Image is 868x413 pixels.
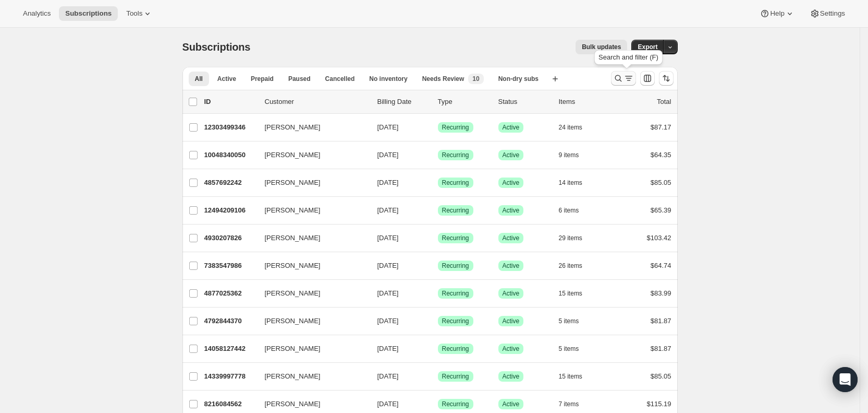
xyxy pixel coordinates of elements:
button: [PERSON_NAME] [259,313,363,329]
span: [PERSON_NAME] [265,288,321,299]
div: 4877025362[PERSON_NAME][DATE]SuccessRecurringSuccessActive15 items$83.99 [204,286,671,301]
span: Active [503,179,520,187]
button: 14 items [559,175,594,190]
button: [PERSON_NAME] [259,174,363,191]
span: $103.42 [647,234,671,242]
span: [PERSON_NAME] [265,178,321,188]
span: Recurring [442,179,469,187]
button: [PERSON_NAME] [259,368,363,385]
span: Active [503,400,520,408]
div: 4930207826[PERSON_NAME][DATE]SuccessRecurringSuccessActive29 items$103.42 [204,231,671,245]
span: Recurring [442,262,469,270]
button: Export [631,40,664,54]
span: [PERSON_NAME] [265,371,321,382]
button: 15 items [559,286,594,301]
button: Settings [803,6,851,21]
span: Recurring [442,289,469,298]
span: Needs Review [422,75,464,83]
span: Active [503,234,520,242]
span: Active [503,206,520,215]
div: Type [438,97,490,107]
button: [PERSON_NAME] [259,119,363,136]
span: Recurring [442,151,469,159]
span: 24 items [559,123,582,132]
div: 4792844370[PERSON_NAME][DATE]SuccessRecurringSuccessActive5 items$81.87 [204,314,671,328]
span: 26 items [559,262,582,270]
span: Active [503,345,520,353]
p: 12494209106 [204,205,256,216]
span: All [195,75,203,83]
div: 12494209106[PERSON_NAME][DATE]SuccessRecurringSuccessActive6 items$65.39 [204,203,671,218]
span: Active [503,262,520,270]
div: 12303499346[PERSON_NAME][DATE]SuccessRecurringSuccessActive24 items$87.17 [204,120,671,135]
span: [DATE] [377,179,399,186]
span: Recurring [442,345,469,353]
button: Bulk updates [576,40,627,54]
span: $65.39 [651,206,671,214]
div: 7383547986[PERSON_NAME][DATE]SuccessRecurringSuccessActive26 items$64.74 [204,258,671,273]
button: 15 items [559,369,594,384]
button: 5 items [559,341,591,356]
span: Prepaid [251,75,274,83]
p: 4792844370 [204,316,256,326]
span: 29 items [559,234,582,242]
div: 4857692242[PERSON_NAME][DATE]SuccessRecurringSuccessActive14 items$85.05 [204,175,671,190]
button: Search and filter results [611,71,636,86]
span: [DATE] [377,345,399,352]
button: Customize table column order and visibility [640,71,655,86]
span: [DATE] [377,123,399,131]
span: $83.99 [651,289,671,297]
span: Recurring [442,317,469,325]
span: $64.35 [651,151,671,159]
div: IDCustomerBilling DateTypeStatusItemsTotal [204,97,671,107]
button: [PERSON_NAME] [259,340,363,357]
p: 14058127442 [204,344,256,354]
span: [DATE] [377,206,399,214]
span: Analytics [23,9,51,18]
p: Billing Date [377,97,430,107]
span: [PERSON_NAME] [265,344,321,354]
p: 8216084562 [204,399,256,409]
button: Tools [120,6,159,21]
span: Export [638,43,657,51]
span: Settings [820,9,845,18]
span: [DATE] [377,317,399,325]
button: [PERSON_NAME] [259,257,363,274]
span: Help [770,9,784,18]
span: $85.05 [651,179,671,186]
span: 6 items [559,206,579,215]
p: 12303499346 [204,122,256,133]
p: 4877025362 [204,288,256,299]
span: Cancelled [325,75,355,83]
span: Active [503,151,520,159]
button: 5 items [559,314,591,328]
span: Recurring [442,206,469,215]
div: Open Intercom Messenger [833,367,858,392]
span: Active [503,123,520,132]
p: ID [204,97,256,107]
span: $64.74 [651,262,671,269]
div: 14339997778[PERSON_NAME][DATE]SuccessRecurringSuccessActive15 items$85.05 [204,369,671,384]
button: Subscriptions [59,6,118,21]
button: 26 items [559,258,594,273]
span: $87.17 [651,123,671,131]
p: 4930207826 [204,233,256,243]
span: $81.87 [651,317,671,325]
button: 24 items [559,120,594,135]
span: No inventory [369,75,407,83]
button: 9 items [559,148,591,162]
button: Create new view [547,72,564,86]
span: Active [503,289,520,298]
span: $81.87 [651,345,671,352]
span: [PERSON_NAME] [265,205,321,216]
div: 8216084562[PERSON_NAME][DATE]SuccessRecurringSuccessActive7 items$115.19 [204,397,671,411]
span: [DATE] [377,400,399,408]
span: [PERSON_NAME] [265,150,321,160]
button: [PERSON_NAME] [259,202,363,219]
span: [PERSON_NAME] [265,233,321,243]
span: [DATE] [377,289,399,297]
span: Active [503,372,520,381]
p: Status [498,97,551,107]
span: [PERSON_NAME] [265,261,321,271]
span: $115.19 [647,400,671,408]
